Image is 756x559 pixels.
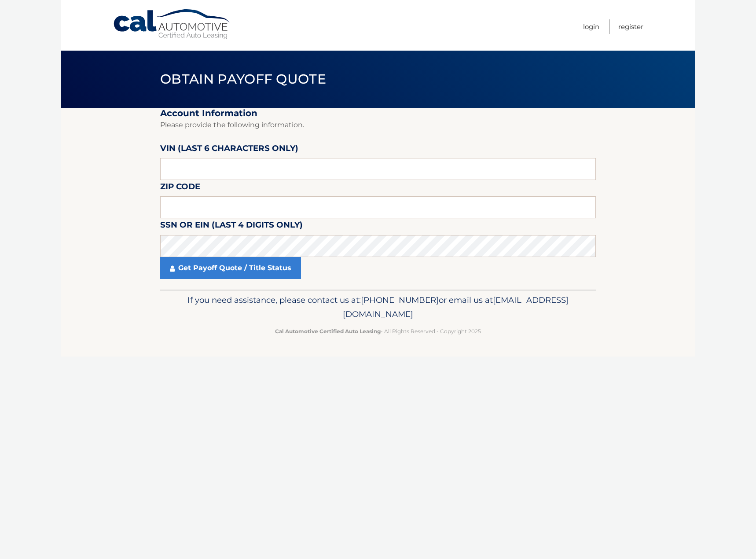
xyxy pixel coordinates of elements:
strong: Cal Automotive Certified Auto Leasing [275,328,381,335]
a: Login [583,19,599,34]
label: Zip Code [160,180,200,196]
a: Get Payoff Quote / Title Status [160,257,301,279]
p: If you need assistance, please contact us at: or email us at [166,293,590,321]
label: SSN or EIN (last 4 digits only) [160,218,303,235]
p: Please provide the following information. [160,119,596,131]
h2: Account Information [160,108,596,119]
a: Cal Automotive [113,9,231,40]
p: - All Rights Reserved - Copyright 2025 [166,327,590,336]
a: Register [618,19,643,34]
label: VIN (last 6 characters only) [160,142,298,158]
span: [PHONE_NUMBER] [361,295,439,305]
span: Obtain Payoff Quote [160,71,326,87]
